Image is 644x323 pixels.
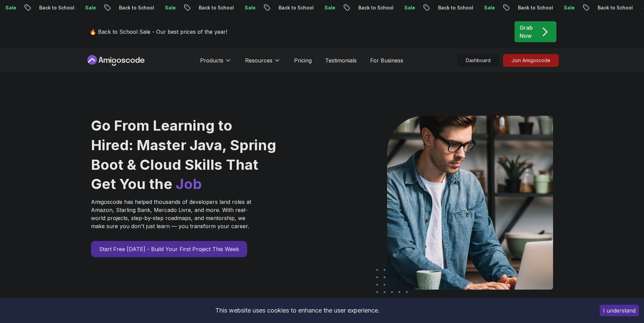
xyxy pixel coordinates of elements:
p: Back to School [432,4,478,11]
a: Testimonials [325,56,357,64]
img: hero [387,116,553,290]
p: 🔥 Back to School Sale - Our best prices of the year! [90,28,227,36]
button: Products [200,56,232,70]
a: Join Amigoscode [503,54,559,67]
p: Back to School [592,4,638,11]
a: Pricing [294,56,312,64]
p: Amigoscode has helped thousands of developers land roles at Amazon, Starling Bank, Mercado Livre,... [91,198,253,230]
p: Back to School [272,4,318,11]
p: Products [200,56,223,64]
a: For Business [370,56,403,64]
button: Accept cookies [600,305,639,316]
p: Dashboard [458,54,499,66]
p: Back to School [193,4,239,11]
p: Join Amigoscode [503,54,558,66]
p: Sale [239,4,260,11]
p: Resources [245,56,272,64]
p: Back to School [113,4,159,11]
p: Sale [79,4,101,11]
p: Back to School [352,4,398,11]
p: Grab Now [520,24,533,40]
p: Sale [398,4,420,11]
div: This website uses cookies to enhance the user experience. [5,303,590,318]
p: Sale [558,4,579,11]
a: Start Free [DATE] - Build Your First Project This Week [91,241,247,257]
p: Sale [159,4,181,11]
h1: Go From Learning to Hired: Master Java, Spring Boot & Cloud Skills That Get You the [91,116,277,194]
button: Resources [245,56,281,70]
p: Back to School [512,4,558,11]
span: Job [176,175,202,192]
p: Back to School [33,4,79,11]
a: Dashboard [457,54,499,67]
p: Sale [318,4,340,11]
p: Sale [478,4,500,11]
